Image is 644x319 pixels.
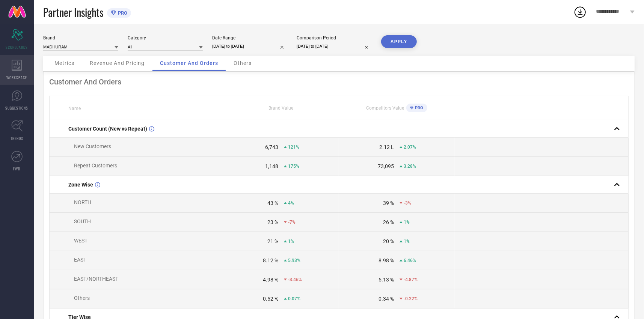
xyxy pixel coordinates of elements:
span: SCORECARDS [6,44,28,50]
div: Open download list [573,5,587,19]
span: WORKSPACE [7,75,27,80]
input: Select comparison period [297,42,372,50]
div: 21 % [267,238,278,244]
span: Customer Count (New vs Repeat) [68,126,147,132]
span: NORTH [74,199,91,205]
div: 20 % [383,238,394,244]
span: 2.07% [404,144,416,150]
span: 3.28% [404,164,416,169]
div: 73,095 [378,163,394,169]
div: 8.12 % [263,257,278,263]
span: 1% [404,239,410,244]
span: 6.46% [404,258,416,263]
span: -7% [288,220,296,225]
div: Comparison Period [297,35,372,41]
div: 8.98 % [379,257,394,263]
span: Zone Wise [68,182,93,188]
input: Select date range [212,42,287,50]
span: PRO [413,105,424,110]
span: -3.46% [288,277,302,282]
div: 26 % [383,219,394,225]
span: -3% [404,200,411,206]
span: Revenue And Pricing [90,60,145,66]
span: -4.87% [404,277,418,282]
span: Competitors Value [366,105,404,111]
span: 1% [404,220,410,225]
div: Date Range [212,35,287,41]
div: 43 % [267,200,278,206]
div: Category [128,35,203,41]
span: -0.22% [404,296,418,301]
span: Metrics [54,60,74,66]
span: 0.07% [288,296,300,301]
span: EAST [74,257,86,263]
span: 121% [288,144,299,150]
span: PRO [116,10,127,16]
span: Partner Insights [43,5,103,20]
span: SUGGESTIONS [6,105,29,111]
span: WEST [74,238,87,244]
div: 23 % [267,219,278,225]
div: 0.52 % [263,296,278,302]
span: SOUTH [74,218,91,224]
span: Customer And Orders [160,60,218,66]
span: Name [68,106,81,111]
span: 1% [288,239,294,244]
span: Others [234,60,252,66]
span: New Customers [74,143,111,149]
span: FWD [14,166,21,172]
span: TRENDS [11,135,23,141]
div: Brand [43,35,118,41]
div: 4.98 % [263,277,278,283]
div: 0.34 % [379,296,394,302]
span: Repeat Customers [74,163,117,169]
span: 175% [288,164,299,169]
div: 2.12 L [379,144,394,150]
span: Others [74,295,90,301]
button: APPLY [381,35,417,48]
span: EAST/NORTHEAST [74,276,118,282]
div: 39 % [383,200,394,206]
div: 6,743 [265,144,278,150]
span: 4% [288,200,294,206]
div: Customer And Orders [49,77,629,86]
span: Brand Value [268,105,293,111]
span: 5.93% [288,258,300,263]
div: 1,148 [265,163,278,169]
div: 5.13 % [379,277,394,283]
